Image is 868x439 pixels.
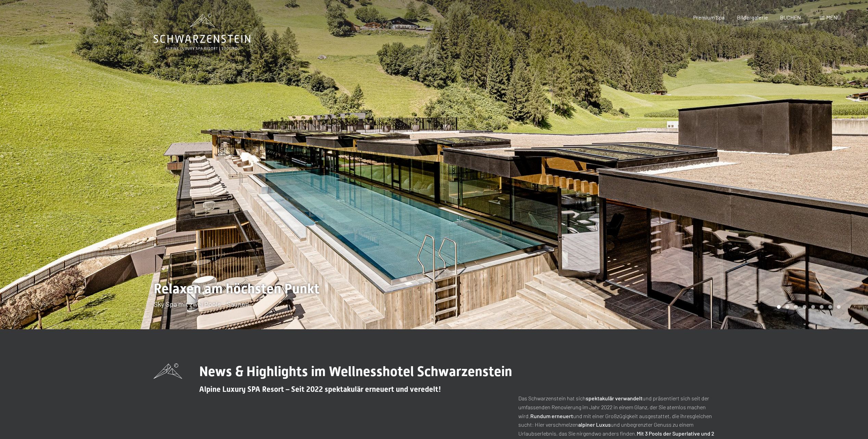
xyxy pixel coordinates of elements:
div: Carousel Page 5 [811,305,815,309]
span: Menü [826,14,841,21]
span: News & Highlights im Wellnesshotel Schwarzenstein [199,363,512,380]
div: Carousel Page 3 [794,305,798,309]
div: Carousel Page 7 [828,305,832,309]
div: Carousel Page 2 [786,305,789,309]
strong: spektakulär verwandelt [586,395,643,401]
div: Carousel Page 4 [803,305,806,309]
div: Carousel Page 8 [837,305,841,309]
a: Premium Spa [693,14,725,21]
div: Carousel Page 6 [820,305,824,309]
span: Alpine Luxury SPA Resort – Seit 2022 spektakulär erneuert und veredelt! [199,385,441,394]
a: Bildergalerie [737,14,768,21]
div: Carousel Page 1 (Current Slide) [777,305,781,309]
div: Carousel Pagination [775,305,841,309]
a: BUCHEN [780,14,801,21]
strong: Rundum erneuert [530,413,573,419]
strong: alpiner Luxus [578,421,611,428]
